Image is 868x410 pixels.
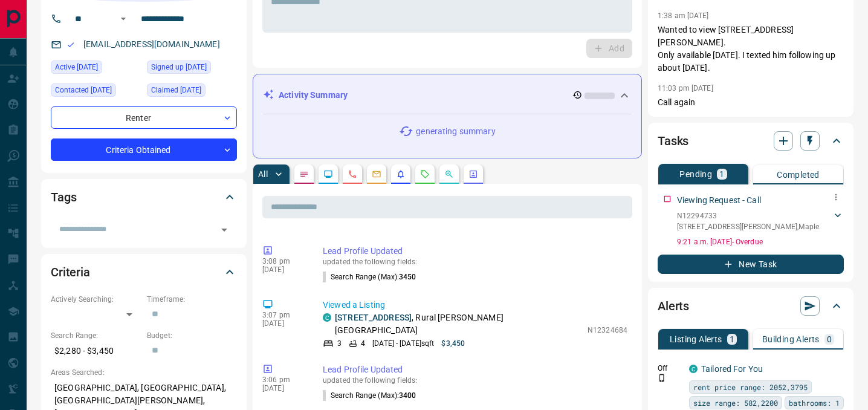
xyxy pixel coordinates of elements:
[337,338,342,349] p: 3
[323,258,627,266] p: updated the following fields:
[679,170,712,178] p: Pending
[701,364,763,374] a: Tailored For You
[262,319,305,328] p: [DATE]
[51,60,141,77] div: Sat Aug 09 2025
[399,273,416,281] span: 3450
[689,365,698,373] div: condos.ca
[323,299,627,311] p: Viewed a Listing
[658,126,844,155] div: Tasks
[151,84,201,96] span: Claimed [DATE]
[658,96,844,109] p: Call again
[399,391,416,400] span: 3400
[51,258,237,287] div: Criteria
[348,169,357,179] svg: Calls
[323,363,627,376] p: Lead Profile Updated
[677,208,844,235] div: N12294733[STREET_ADDRESS][PERSON_NAME],Maple
[51,367,237,378] p: Areas Searched:
[55,61,98,73] span: Active [DATE]
[279,89,348,102] p: Activity Summary
[677,221,819,232] p: [STREET_ADDRESS][PERSON_NAME] , Maple
[323,376,627,385] p: updated the following fields:
[693,397,778,409] span: size range: 582,2200
[658,374,666,382] svg: Push Notification Only
[116,11,131,26] button: Open
[777,171,820,179] p: Completed
[693,381,808,393] span: rent price range: 2052,3795
[658,11,709,20] p: 1:38 am [DATE]
[323,313,331,322] div: condos.ca
[51,83,141,100] div: Sun Jul 13 2025
[323,245,627,258] p: Lead Profile Updated
[51,341,141,361] p: $2,280 - $3,450
[588,325,627,336] p: N12324684
[677,194,761,207] p: Viewing Request - Call
[262,257,305,265] p: 3:08 pm
[658,363,682,374] p: Off
[468,169,478,179] svg: Agent Actions
[51,294,141,305] p: Actively Searching:
[323,390,416,401] p: Search Range (Max) :
[730,335,734,343] p: 1
[66,41,75,49] svg: Email Valid
[299,169,309,179] svg: Notes
[658,24,844,74] p: Wanted to view [STREET_ADDRESS][PERSON_NAME]. Only available [DATE]. I texted him following up ab...
[262,384,305,392] p: [DATE]
[677,210,819,221] p: N12294733
[323,169,333,179] svg: Lead Browsing Activity
[670,335,722,343] p: Listing Alerts
[658,255,844,274] button: New Task
[372,338,434,349] p: [DATE] - [DATE] sqft
[51,187,76,207] h2: Tags
[719,170,724,178] p: 1
[335,313,412,322] a: [STREET_ADDRESS]
[51,330,141,341] p: Search Range:
[444,169,454,179] svg: Opportunities
[658,296,689,316] h2: Alerts
[658,291,844,321] div: Alerts
[420,169,430,179] svg: Requests
[658,84,713,93] p: 11:03 pm [DATE]
[441,338,465,349] p: $3,450
[216,221,233,238] button: Open
[262,376,305,384] p: 3:06 pm
[147,330,237,341] p: Budget:
[323,272,416,282] p: Search Range (Max) :
[396,169,406,179] svg: Listing Alerts
[677,236,844,247] p: 9:21 a.m. [DATE] - Overdue
[262,265,305,274] p: [DATE]
[258,170,268,178] p: All
[827,335,832,343] p: 0
[361,338,365,349] p: 4
[262,311,305,319] p: 3:07 pm
[51,262,90,282] h2: Criteria
[83,39,220,49] a: [EMAIL_ADDRESS][DOMAIN_NAME]
[762,335,820,343] p: Building Alerts
[51,106,237,129] div: Renter
[335,311,581,337] p: , Rural [PERSON_NAME][GEOGRAPHIC_DATA]
[147,294,237,305] p: Timeframe:
[147,60,237,77] div: Sat Jul 05 2025
[151,61,207,73] span: Signed up [DATE]
[416,125,495,138] p: generating summary
[789,397,840,409] span: bathrooms: 1
[51,183,237,212] div: Tags
[55,84,112,96] span: Contacted [DATE]
[658,131,688,151] h2: Tasks
[51,138,237,161] div: Criteria Obtained
[263,84,632,106] div: Activity Summary
[372,169,381,179] svg: Emails
[147,83,237,100] div: Sun Jul 13 2025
